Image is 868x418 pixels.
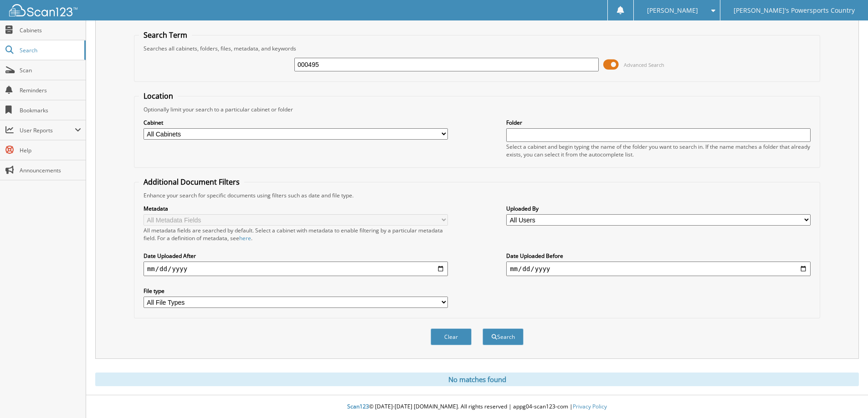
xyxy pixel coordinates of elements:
[144,287,448,295] label: File type
[647,8,698,13] span: [PERSON_NAME]
[139,177,244,187] legend: Additional Document Filters
[506,143,811,158] div: Select a cabinet and begin typing the name of the folder you want to search in. If the name match...
[9,4,77,16] img: scan123-logo-white.svg
[139,191,815,199] div: Enhance your search for specific documents using filters such as date and file type.
[20,106,81,114] span: Bookmarks
[239,234,251,242] a: here
[734,8,855,13] span: [PERSON_NAME]'s Powersports Country
[483,328,524,345] button: Search
[20,46,80,54] span: Search
[139,106,815,113] div: Optionally limit your search to a particular cabinet or folder
[139,30,192,40] legend: Search Term
[506,252,811,260] label: Date Uploaded Before
[86,396,868,418] div: © [DATE]-[DATE] [DOMAIN_NAME]. All rights reserved | appg04-scan123-com |
[20,126,75,134] span: User Reports
[20,166,81,174] span: Announcements
[139,91,178,101] legend: Location
[20,146,81,154] span: Help
[822,374,868,418] iframe: Chat Widget
[144,252,448,260] label: Date Uploaded After
[20,66,81,74] span: Scan
[95,373,859,386] div: No matches found
[431,328,472,345] button: Clear
[347,403,369,410] span: Scan123
[144,227,448,242] div: All metadata fields are searched by default. Select a cabinet with metadata to enable filtering b...
[144,205,448,212] label: Metadata
[506,205,811,212] label: Uploaded By
[506,262,811,276] input: end
[506,119,811,126] label: Folder
[20,26,81,34] span: Cabinets
[144,262,448,276] input: start
[573,403,607,410] a: Privacy Policy
[20,86,81,94] span: Reminders
[144,119,448,126] label: Cabinet
[624,61,664,68] span: Advanced Search
[139,45,815,52] div: Searches all cabinets, folders, files, metadata, and keywords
